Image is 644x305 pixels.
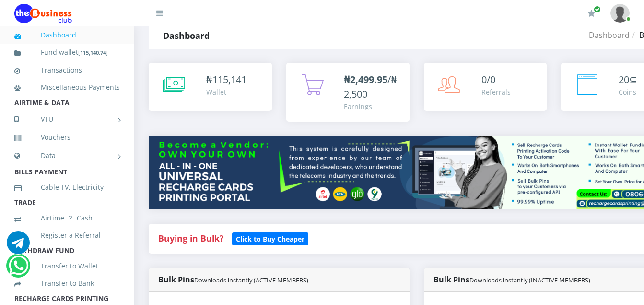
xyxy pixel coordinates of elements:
[149,63,272,111] a: ₦115,141 Wallet
[14,272,120,294] a: Transfer to Bank
[481,87,511,97] div: Referrals
[594,6,601,13] span: Renew/Upgrade Subscription
[344,101,400,111] div: Earnings
[14,126,120,148] a: Vouchers
[14,59,120,81] a: Transactions
[80,49,106,56] b: 115,140.74
[14,76,120,98] a: Miscellaneous Payments
[588,10,595,17] i: Renew/Upgrade Subscription
[286,63,410,122] a: ₦2,499.95/₦2,500 Earnings
[14,207,120,229] a: Airtime -2- Cash
[610,4,630,23] img: User
[158,274,308,285] strong: Bulk Pins
[619,73,637,87] div: ⊆
[9,261,28,277] a: Chat for support
[14,4,72,23] img: Logo
[212,73,246,86] span: 115,141
[14,224,120,246] a: Register a Referral
[206,87,246,97] div: Wallet
[589,30,630,40] a: Dashboard
[619,73,629,86] span: 20
[206,73,246,87] div: ₦
[158,232,223,244] strong: Buying in Bulk?
[619,87,637,97] div: Coins
[469,276,590,284] small: Downloads instantly (INACTIVE MEMBERS)
[344,73,387,86] b: ₦2,499.95
[78,49,108,56] small: [ ]
[236,234,304,244] b: Click to Buy Cheaper
[14,176,120,198] a: Cable TV, Electricity
[14,24,120,46] a: Dashboard
[232,232,308,244] a: Click to Buy Cheaper
[14,107,120,131] a: VTU
[14,255,120,277] a: Transfer to Wallet
[424,63,547,111] a: 0/0 Referrals
[14,41,120,64] a: Fund wallet[115,140.74]
[7,238,30,254] a: Chat for support
[344,73,397,100] span: /₦2,500
[163,30,210,41] strong: Dashboard
[194,276,308,284] small: Downloads instantly (ACTIVE MEMBERS)
[433,274,590,285] strong: Bulk Pins
[481,73,495,86] span: 0/0
[14,144,120,168] a: Data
